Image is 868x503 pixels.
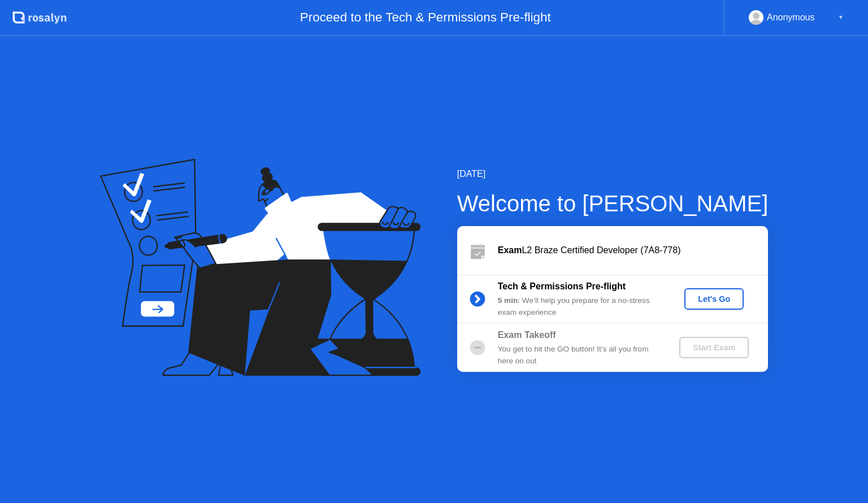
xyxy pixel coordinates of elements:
b: 5 min [498,296,518,305]
b: Tech & Permissions Pre-flight [498,281,626,291]
div: L2 Braze Certified Developer (7A8-778) [498,244,768,257]
button: Let's Go [684,288,744,310]
div: Welcome to [PERSON_NAME] [457,187,769,220]
div: Let's Go [689,294,739,303]
div: Start Exam [684,343,744,352]
div: [DATE] [457,167,769,181]
div: ▼ [838,10,844,25]
button: Start Exam [679,337,749,358]
div: You get to hit the GO button! It’s all you from here on out [498,344,661,367]
b: Exam Takeoff [498,330,556,340]
b: Exam [498,245,522,255]
div: Anonymous [767,10,815,25]
div: : We’ll help you prepare for a no-stress exam experience [498,295,661,318]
